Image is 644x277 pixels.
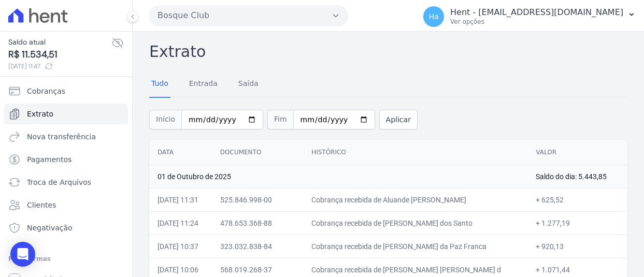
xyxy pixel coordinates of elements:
[303,140,527,165] th: Histórico
[212,140,303,165] th: Documento
[8,37,111,48] span: Saldo atual
[149,211,212,235] td: [DATE] 11:24
[149,71,170,98] a: Tudo
[27,223,73,233] span: Negativação
[27,200,56,210] span: Clientes
[303,211,527,235] td: Cobrança recebida de [PERSON_NAME] dos Santo
[212,235,303,258] td: 323.032.838-84
[4,81,128,101] a: Cobranças
[4,126,128,147] a: Nova transferência
[4,195,128,215] a: Clientes
[149,40,627,63] h2: Extrato
[149,5,348,26] button: Bosque Club
[10,242,35,267] div: Open Intercom Messenger
[27,86,65,96] span: Cobranças
[27,154,71,165] span: Pagamentos
[236,71,261,98] a: Saída
[527,165,627,188] td: Saldo do dia: 5.443,85
[27,109,53,119] span: Extrato
[4,104,128,124] a: Extrato
[527,235,627,258] td: + 920,13
[379,110,418,129] button: Aplicar
[415,2,644,31] button: Ha Hent - [EMAIL_ADDRESS][DOMAIN_NAME] Ver opções
[8,48,111,62] span: R$ 11.534,51
[212,211,303,235] td: 478.653.368-88
[149,188,212,211] td: [DATE] 11:31
[149,235,212,258] td: [DATE] 10:37
[27,132,96,142] span: Nova transferência
[527,211,627,235] td: + 1.277,19
[8,62,111,71] span: [DATE] 11:47
[428,13,438,20] span: Ha
[149,110,181,129] span: Início
[4,217,128,238] a: Negativação
[450,18,623,26] p: Ver opções
[149,165,527,188] td: 01 de Outubro de 2025
[527,188,627,211] td: + 625,52
[187,71,220,98] a: Entrada
[212,188,303,211] td: 525.846.998-00
[4,149,128,170] a: Pagamentos
[27,177,91,187] span: Troca de Arquivos
[4,172,128,193] a: Troca de Arquivos
[527,140,627,165] th: Valor
[149,140,212,165] th: Data
[303,235,527,258] td: Cobrança recebida de [PERSON_NAME] da Paz Franca
[303,188,527,211] td: Cobrança recebida de Aluande [PERSON_NAME]
[450,7,623,18] p: Hent - [EMAIL_ADDRESS][DOMAIN_NAME]
[8,253,124,265] div: Plataformas
[267,110,293,129] span: Fim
